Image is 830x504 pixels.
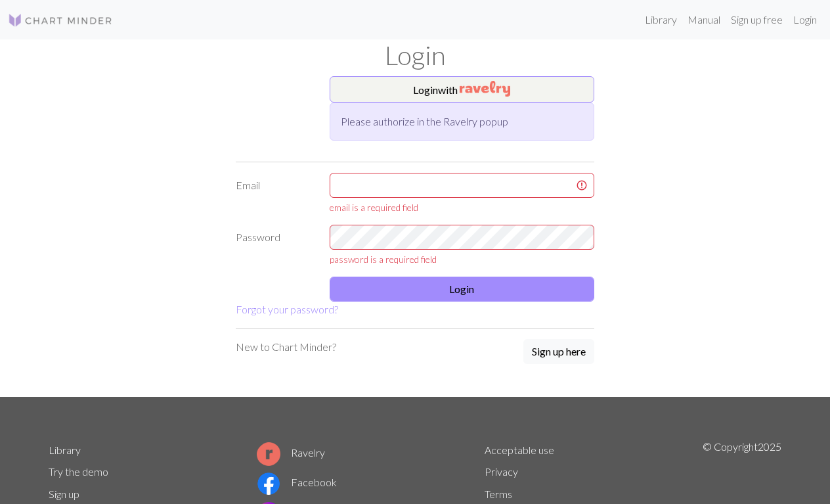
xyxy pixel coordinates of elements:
[485,488,512,500] a: Terms
[257,442,280,466] img: Ravelry logo
[49,488,79,500] a: Sign up
[330,103,595,141] div: Please authorize in the Ravelry popup
[523,339,594,365] a: Sign up here
[257,446,325,459] a: Ravelry
[682,7,726,33] a: Manual
[788,7,822,33] a: Login
[257,472,280,495] img: Facebook logo
[330,200,595,214] div: email is a required field
[49,444,81,456] a: Library
[236,303,338,315] a: Forgot your password?
[236,339,336,355] p: New to Chart Minder?
[485,465,518,478] a: Privacy
[257,476,337,488] a: Facebook
[8,12,113,28] img: Logo
[49,465,108,478] a: Try the demo
[726,7,788,33] a: Sign up free
[41,39,789,71] h1: Login
[330,277,595,302] button: Login
[485,444,554,456] a: Acceptable use
[228,173,322,214] label: Email
[523,339,594,364] button: Sign up here
[228,225,322,266] label: Password
[640,7,682,33] a: Library
[460,81,510,97] img: Ravelry
[330,252,595,266] div: password is a required field
[330,76,595,103] button: Loginwith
